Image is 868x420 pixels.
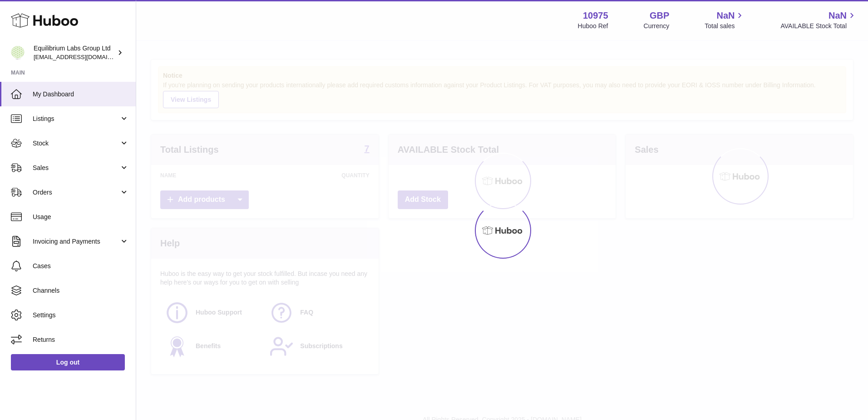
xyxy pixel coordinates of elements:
span: Settings [33,311,129,320]
a: NaN Total sales [705,10,745,30]
span: NaN [829,10,847,22]
span: AVAILABLE Stock Total [780,22,857,30]
span: Cases [33,262,129,270]
a: NaN AVAILABLE Stock Total [780,10,857,30]
span: [EMAIL_ADDRESS][DOMAIN_NAME] [34,53,133,60]
img: internalAdmin-10975@internal.huboo.com [11,46,25,60]
strong: GBP [650,10,669,22]
span: My Dashboard [33,90,129,99]
span: Channels [33,286,129,295]
span: Invoicing and Payments [33,237,119,246]
span: Usage [33,213,129,221]
div: Huboo Ref [578,22,608,30]
div: Equilibrium Labs Group Ltd [34,44,115,61]
span: Total sales [705,22,745,30]
span: Stock [33,139,119,148]
div: Currency [644,22,670,30]
strong: 10975 [583,10,608,22]
a: Log out [11,354,125,370]
span: Orders [33,188,119,197]
span: Sales [33,164,119,172]
span: Returns [33,335,129,344]
span: NaN [716,10,735,22]
span: Listings [33,115,119,123]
